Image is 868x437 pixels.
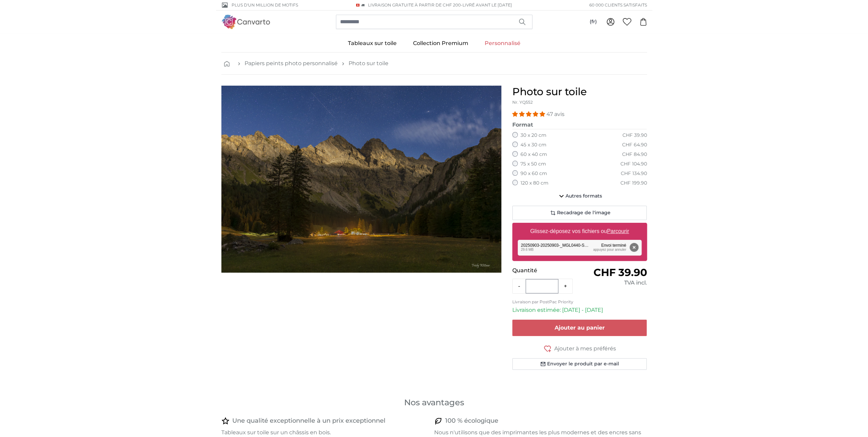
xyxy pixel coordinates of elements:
[620,180,647,187] div: CHF 199.90
[622,151,647,158] div: CHF 84.90
[607,228,629,234] u: Parcourir
[221,86,501,273] div: 1 of 1
[356,4,359,6] img: Suisse
[554,345,616,353] span: Ajouter à mes préférés
[520,161,546,167] label: 75 x 50 cm
[565,193,602,200] span: Autres formats
[512,320,647,336] button: Ajouter au panier
[232,416,385,426] h4: Une qualité exceptionnelle à un prix exceptionnel
[462,2,512,8] span: Livré avant le [DATE]
[245,59,338,68] a: Papiers peints photo personnalisé
[557,209,610,216] span: Recadrage de l'image
[546,111,564,117] span: 47 avis
[512,100,533,105] span: Nr. YQ552
[593,266,647,279] span: CHF 39.90
[520,170,547,177] label: 90 x 60 cm
[221,15,270,29] img: Canvarto
[512,111,546,117] span: 4.94 stars
[221,428,429,437] p: Tableaux sur toile sur un châssis en bois.
[520,180,548,187] label: 120 x 80 cm
[512,206,647,220] button: Recadrage de l'image
[221,53,647,75] nav: breadcrumbs
[512,266,579,275] p: Quantité
[622,142,647,148] div: CHF 64.90
[512,121,647,129] legend: Format
[622,132,647,139] div: CHF 39.90
[555,324,605,331] span: Ajouter au panier
[512,344,647,353] button: Ajouter à mes préférés
[461,2,512,8] span: -
[512,86,647,98] h1: Photo sur toile
[221,397,647,408] h3: Nos avantages
[445,416,498,426] h4: 100 % écologique
[558,279,572,293] button: +
[579,279,647,287] div: TVA incl.
[368,2,461,8] span: Livraison GRATUITE à partir de CHF 200
[513,279,526,293] button: -
[512,358,647,370] button: Envoyer le produit par e-mail
[620,170,647,177] div: CHF 134.90
[476,34,529,52] a: Personnalisé
[589,2,647,8] span: 60 000 clients satisfaits
[512,299,647,305] p: Livraison par PostPac Priority
[520,151,547,158] label: 60 x 40 cm
[232,2,298,8] span: Plus d'un million de motifs
[584,16,602,28] button: (fr)
[349,59,388,68] a: Photo sur toile
[512,306,647,314] p: Livraison estimée: [DATE] - [DATE]
[405,34,476,52] a: Collection Premium
[221,86,501,273] img: personalised-canvas-print
[512,189,647,203] button: Autres formats
[527,224,632,238] label: Glissez-déposez vos fichiers ou
[520,132,546,139] label: 30 x 20 cm
[620,161,647,167] div: CHF 104.90
[520,142,546,148] label: 45 x 30 cm
[340,34,405,52] a: Tableaux sur toile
